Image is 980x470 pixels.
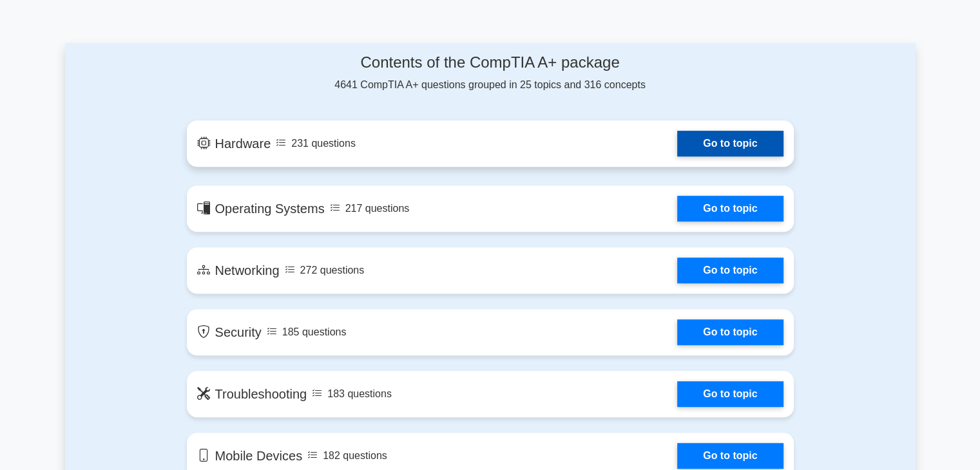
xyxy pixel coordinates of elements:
h4: Contents of the CompTIA A+ package [187,53,794,72]
a: Go to topic [677,131,783,156]
a: Go to topic [677,258,783,283]
a: Go to topic [677,443,783,469]
a: Go to topic [677,319,783,345]
a: Go to topic [677,196,783,221]
div: 4641 CompTIA A+ questions grouped in 25 topics and 316 concepts [187,53,794,93]
a: Go to topic [677,381,783,407]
